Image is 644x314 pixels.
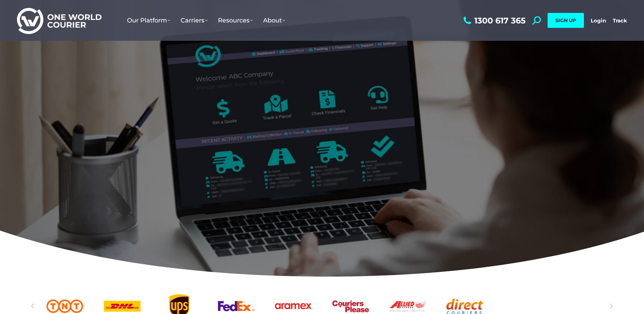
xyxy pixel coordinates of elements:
[258,10,290,31] a: About
[181,17,208,24] span: Carriers
[176,10,213,31] a: Carriers
[17,7,102,34] img: One World Courier
[263,17,285,24] span: About
[127,17,170,24] span: Our Platform
[555,17,576,23] span: SIGN UP
[218,17,253,24] span: Resources
[462,16,526,25] a: 1300 617 365
[122,10,176,31] a: Our Platform
[591,17,606,24] a: Login
[548,13,584,28] a: SIGN UP
[213,10,258,31] a: Resources
[613,17,627,24] a: Track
